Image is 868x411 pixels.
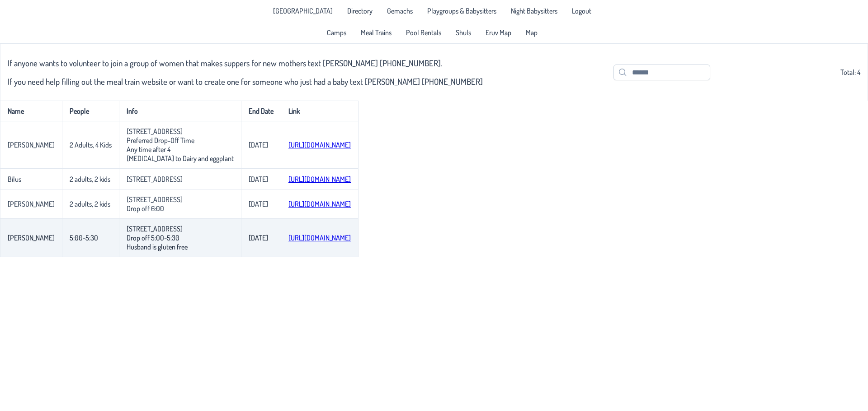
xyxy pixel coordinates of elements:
[8,58,483,68] h3: If anyone wants to volunteer to join a group of women that makes suppers for new mothers text [PE...
[241,101,281,121] th: End Date
[119,101,241,121] th: Info
[456,29,471,36] span: Shuls
[511,7,557,14] span: Night Babysitters
[8,76,483,87] h3: If you need help filling out the meal train website or want to create one for someone who just ha...
[572,7,591,14] span: Logout
[288,233,351,242] a: [URL][DOMAIN_NAME]
[355,25,397,40] a: Meal Trains
[361,29,392,36] span: Meal Trains
[526,29,538,36] span: Map
[273,7,333,14] span: [GEOGRAPHIC_DATA]
[288,140,351,149] a: [URL][DOMAIN_NAME]
[8,140,55,149] p-celleditor: [PERSON_NAME]
[382,4,418,18] a: Gemachs
[327,29,346,36] span: Camps
[70,233,98,242] p-celleditor: 5:00-5:30
[342,4,378,18] a: Directory
[505,4,563,18] a: Night Babysitters
[8,175,21,184] p-celleditor: Bilus
[70,140,112,149] p-celleditor: 2 Adults, 4 Kids
[127,127,234,163] p-celleditor: [STREET_ADDRESS] Preferred Drop-Off Time Any time after 4 [MEDICAL_DATA] to Dairy and eggplant
[347,7,373,14] span: Directory
[268,4,338,18] a: [GEOGRAPHIC_DATA]
[566,4,597,18] li: Logout
[387,7,413,14] span: Gemachs
[486,29,511,36] span: Eruv Map
[127,175,183,184] p-celleditor: [STREET_ADDRESS]
[249,199,268,208] p-celleditor: [DATE]
[321,25,352,40] a: Camps
[401,25,447,40] a: Pool Rentals
[422,4,502,18] a: Playgroups & Babysitters
[450,25,476,40] a: Shuls
[62,101,119,121] th: People
[281,101,359,121] th: Link
[406,29,441,36] span: Pool Rentals
[427,7,496,14] span: Playgroups & Babysitters
[70,175,110,184] p-celleditor: 2 adults, 2 kids
[127,195,183,213] p-celleditor: [STREET_ADDRESS] Drop off 6:00
[288,199,351,208] a: [URL][DOMAIN_NAME]
[520,25,543,40] a: Map
[480,25,517,40] a: Eruv Map
[249,140,268,149] p-celleditor: [DATE]
[268,4,338,18] li: Pine Lake Park
[8,49,860,95] div: Total: 4
[70,199,110,208] p-celleditor: 2 adults, 2 kids
[249,233,268,242] p-celleditor: [DATE]
[8,199,55,208] p-celleditor: [PERSON_NAME]
[249,175,268,184] p-celleditor: [DATE]
[8,233,55,242] p-celleditor: [PERSON_NAME]
[127,224,188,251] p-celleditor: [STREET_ADDRESS] Drop off 5:00-5:30 Husband is gluten free
[288,175,351,184] a: [URL][DOMAIN_NAME]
